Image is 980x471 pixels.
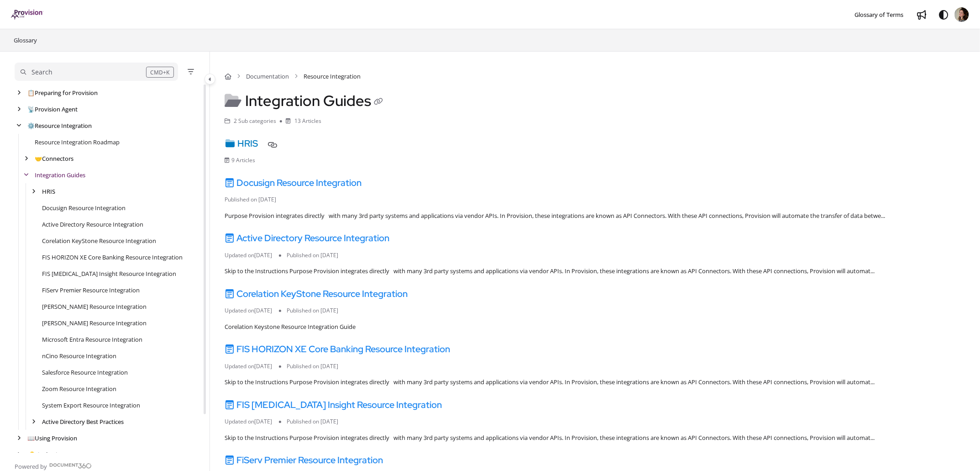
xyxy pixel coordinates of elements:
[42,351,116,360] a: nCino Resource Integration
[27,450,74,459] a: Single-Sign-On
[225,212,965,221] div: Purpose Provision integrates directly with many 3rd party systems and applications via vendor API...
[15,105,24,114] div: arrow
[27,121,92,130] a: Resource Integration
[246,72,289,81] a: Documentation
[185,66,196,77] button: Filter
[225,177,362,189] a: Docusign Resource Integration
[225,418,279,426] li: Updated on [DATE]
[42,286,140,295] a: FiServ Premier Resource Integration
[49,463,92,469] img: Document360
[15,450,24,459] div: arrow
[225,454,383,466] a: FiServ Premier Resource Integration
[225,362,279,370] li: Updated on [DATE]
[15,434,24,443] div: arrow
[225,267,965,276] div: Skip to the Instructions Purpose Provision integrates directly with many 3rd party systems and ap...
[225,232,389,244] a: Active Directory Resource Integration
[42,236,156,245] a: Corelation KeyStone Resource Integration
[42,368,128,377] a: Salesforce Resource Integration
[22,154,31,163] div: arrow
[29,187,38,196] div: arrow
[225,288,408,300] a: Corelation KeyStone Resource Integration
[13,35,38,46] a: Glossary
[936,7,951,22] button: Theme options
[35,154,42,163] span: 🤝
[42,384,116,393] a: Zoom Resource Integration
[225,399,442,411] a: FIS [MEDICAL_DATA] Insight Resource Integration
[225,307,279,315] li: Updated on [DATE]
[225,323,965,332] div: Corelation Keystone Resource Integration Guide
[225,72,231,81] a: Home
[42,401,140,410] a: System Export Resource Integration
[280,117,321,126] li: 13 Articles
[279,362,345,370] li: Published on [DATE]
[11,10,43,20] img: brand logo
[146,67,174,78] div: CMD+K
[279,251,345,259] li: Published on [DATE]
[914,7,929,22] a: Whats new
[15,89,24,97] div: arrow
[954,7,969,22] img: lkanen@provisioniam.com
[22,171,31,180] div: arrow
[42,220,143,229] a: Active Directory Resource Integration
[11,10,43,20] a: Project logo
[27,450,35,459] span: 🔑
[225,378,965,387] div: Skip to the Instructions Purpose Provision integrates directly with many 3rd party systems and ap...
[204,74,215,85] button: Category toggle
[15,462,47,471] span: Powered by
[225,117,280,126] li: 2 Sub categories
[27,105,35,113] span: 📡
[42,318,147,328] a: Jack Henry Symitar Resource Integration
[265,138,280,152] button: Copy link of HRIS
[279,307,345,315] li: Published on [DATE]
[35,170,85,180] a: Integration Guides
[42,335,142,344] a: Microsoft Entra Resource Integration
[35,154,73,163] a: Connectors
[27,122,35,130] span: ⚙️
[42,269,176,278] a: FIS IBS Insight Resource Integration
[27,434,77,443] a: Using Provision
[15,122,24,130] div: arrow
[225,92,386,110] h1: Integration Guides
[27,89,35,97] span: 📋
[225,156,262,164] li: 9 Articles
[42,187,55,196] a: HRIS
[371,95,386,110] button: Copy link of Integration Guides
[27,88,98,97] a: Preparing for Provision
[42,417,124,426] a: Active Directory Best Practices
[31,67,52,77] div: Search
[15,63,178,81] button: Search
[42,253,183,262] a: FIS HORIZON XE Core Banking Resource Integration
[27,105,78,114] a: Provision Agent
[854,11,903,19] span: Glossary of Terms
[42,302,147,311] a: Jack Henry SilverLake Resource Integration
[27,434,35,442] span: 📖
[225,343,450,355] a: FIS HORIZON XE Core Banking Resource Integration
[225,251,279,259] li: Updated on [DATE]
[225,138,258,149] a: HRIS
[42,203,126,212] a: Docusign Resource Integration
[279,418,345,426] li: Published on [DATE]
[225,434,965,443] div: Skip to the Instructions Purpose Provision integrates directly with many 3rd party systems and ap...
[304,72,361,81] span: Resource Integration
[35,138,120,147] a: Resource Integration Roadmap
[29,418,38,426] div: arrow
[15,460,92,471] a: Powered by Document360 - opens in a new tab
[225,196,283,204] li: Published on [DATE]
